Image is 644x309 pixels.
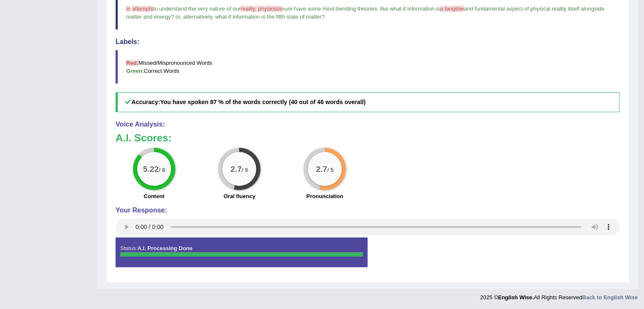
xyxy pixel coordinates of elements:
[160,99,365,105] b: You have spoken 87 % of the words correctly (40 out of 46 words overall)
[240,6,282,12] span: reality, physicists
[215,14,321,20] span: what if information is the fifth state of matter
[116,38,619,46] h4: Labels:
[480,289,638,301] div: 2025 © All Rights Reserved
[116,132,171,143] b: A.I. Scores:
[582,294,638,301] a: Back to English Wise
[316,164,327,174] big: 2.7
[144,192,164,200] label: Content
[153,6,241,12] span: to understand the very nature of our
[242,167,248,173] small: / 5
[327,167,334,173] small: / 5
[322,14,325,20] span: ?
[126,6,606,20] span: and fundamental aspect of physical reality itself alongside matter and energy
[180,14,182,20] span: ,
[440,6,464,12] span: a tangible
[498,294,533,301] strong: English Wise.
[377,6,379,12] span: .
[143,164,159,174] big: 5.22
[212,14,214,20] span: ,
[116,50,619,84] blockquote: Missed/Mispronounced Words Correct Words
[224,192,255,200] label: Oral fluency
[132,6,153,12] span: attempts
[231,164,242,174] big: 2.7
[116,121,619,128] h4: Voice Analysis:
[126,68,144,74] b: Green:
[380,6,440,12] span: like what if information is
[171,14,174,20] span: ?
[175,14,180,20] span: or
[116,207,619,214] h4: Your Response:
[116,237,368,267] div: Status:
[126,6,130,12] span: in
[137,245,192,251] strong: A.I. Processing Done
[282,6,377,12] span: sure have some mind-bending theories
[306,192,343,200] label: Pronunciation
[116,92,619,112] h5: Accuracy:
[183,14,212,20] span: alternatively
[159,167,165,173] small: / 6
[126,60,138,66] b: Red:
